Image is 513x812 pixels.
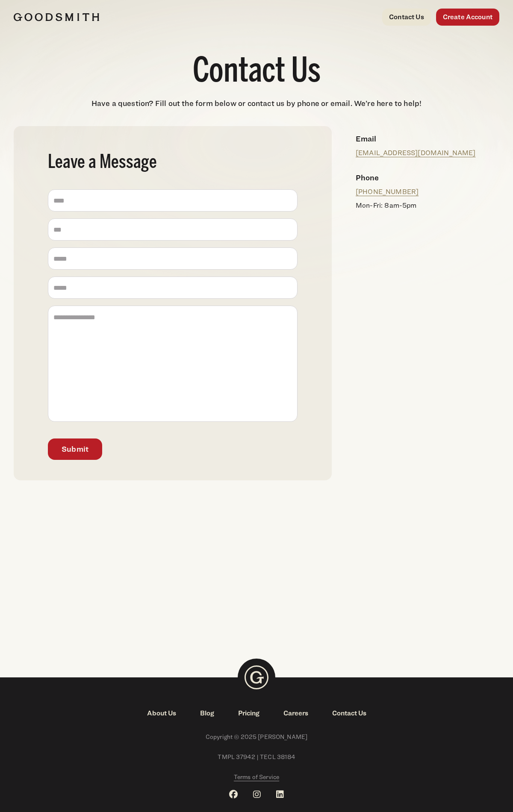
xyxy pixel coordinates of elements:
[14,13,99,21] img: Goodsmith
[271,708,320,718] a: Careers
[135,708,188,718] a: About Us
[436,9,499,26] a: Create Account
[188,708,226,718] a: Blog
[14,732,499,742] span: Copyright © 2025 [PERSON_NAME]
[382,9,431,26] a: Contact Us
[48,153,298,172] h2: Leave a Message
[356,133,492,144] h4: Email
[226,708,271,718] a: Pricing
[356,188,419,196] a: [PHONE_NUMBER]
[356,200,492,211] p: Mon-Fri: 8am-5pm
[238,659,275,696] img: Goodsmith Logo
[234,773,279,780] span: Terms of Service
[320,708,378,718] a: Contact Us
[356,172,492,183] h4: Phone
[356,149,475,157] a: [EMAIL_ADDRESS][DOMAIN_NAME]
[48,438,102,460] button: Submit
[14,752,499,762] span: TMPL 37942 | TECL 38184
[234,772,279,782] a: Terms of Service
